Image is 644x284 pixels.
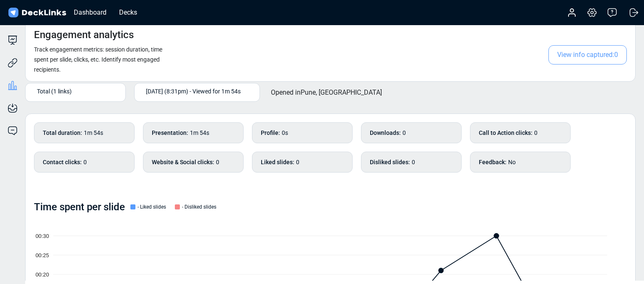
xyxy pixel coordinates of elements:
[83,159,87,165] span: 0
[128,203,166,211] div: - Liked slides
[296,159,299,165] span: 0
[173,203,216,211] div: - Disliked slides
[152,129,188,137] b: Presentation :
[34,29,134,41] h4: Engagement analytics
[36,271,49,277] tspan: 00:20
[7,7,68,19] img: DeckLinks
[534,129,538,136] span: 0
[548,45,627,65] span: View info captured: 0
[36,252,49,258] tspan: 00:25
[34,46,162,73] small: Track engagement metrics: session duration, time spent per slide, clicks, etc. Identify most enga...
[43,158,82,167] b: Contact clicks :
[402,129,406,136] span: 0
[261,158,294,167] b: Liked slides :
[115,7,141,18] div: Decks
[152,158,214,167] b: Website & Social clicks :
[84,129,103,136] span: 1m 54s
[36,232,49,239] tspan: 00:30
[479,158,506,167] b: Feedback :
[216,159,219,165] span: 0
[37,87,72,96] span: Total (1 links)
[271,88,382,98] p: Opened in Pune, [GEOGRAPHIC_DATA]
[261,129,280,137] b: Profile :
[412,159,415,165] span: 0
[70,7,111,18] div: Dashboard
[508,159,516,165] span: No
[370,158,410,167] b: Disliked slides :
[146,87,241,96] span: [DATE] (8:31pm) - Viewed for 1m 54s
[370,129,401,137] b: Downloads :
[190,129,209,136] span: 1m 54s
[282,129,288,136] span: 0s
[34,201,125,213] h4: Time spent per slide
[479,129,532,137] b: Call to Action clicks :
[43,129,82,137] b: Total duration :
